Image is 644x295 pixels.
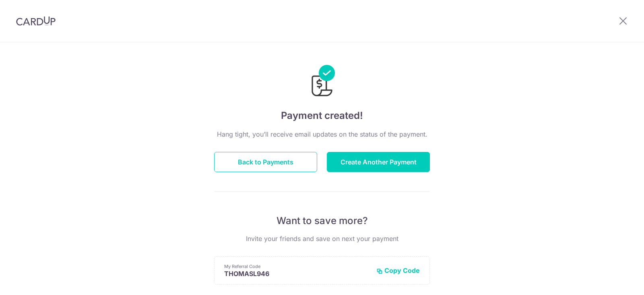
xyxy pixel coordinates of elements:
[214,214,430,227] p: Want to save more?
[214,129,430,139] p: Hang tight, you’ll receive email updates on the status of the payment.
[214,234,430,243] p: Invite your friends and save on next your payment
[224,270,370,278] p: THOMASL946
[327,152,430,172] button: Create Another Payment
[214,152,317,172] button: Back to Payments
[224,263,370,270] p: My Referral Code
[214,108,430,123] h4: Payment created!
[16,16,56,26] img: CardUp
[376,266,420,274] button: Copy Code
[309,65,335,99] img: Payments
